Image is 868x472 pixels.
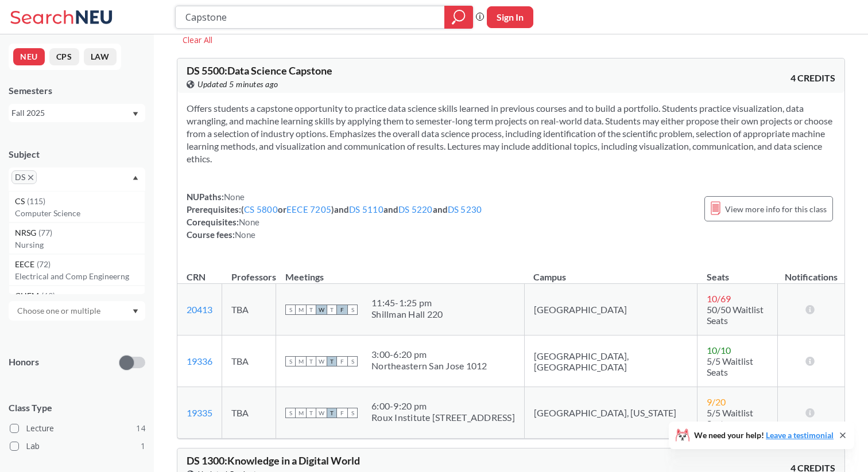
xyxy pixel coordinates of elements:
[371,309,443,320] div: Shillman Hall 220
[524,259,697,284] th: Campus
[11,107,131,119] div: Fall 2025
[276,259,525,284] th: Meetings
[707,356,753,377] span: 5/5 Waitlist Seats
[15,258,37,271] span: EECE
[452,9,466,25] svg: magnifying glass
[347,408,358,418] span: S
[707,304,764,326] span: 50/50 Waitlist Seats
[224,192,245,202] span: None
[778,259,844,284] th: Notifications
[707,293,731,304] span: 10 / 69
[187,102,835,165] section: Offers students a capstone opportunity to practice data science skills learned in previous course...
[306,408,316,418] span: T
[184,7,436,27] input: Class, professor, course number, "phrase"
[136,422,145,435] span: 14
[524,387,697,439] td: [GEOGRAPHIC_DATA], [US_STATE]
[187,454,360,467] span: DS 1300 : Knowledge in a Digital World
[306,356,316,366] span: T
[49,48,79,65] button: CPS
[187,64,332,77] span: DS 5500 : Data Science Capstone
[306,305,316,315] span: T
[371,412,515,423] div: Roux Institute [STREET_ADDRESS]
[11,304,108,318] input: Choose one or multiple
[371,297,443,309] div: 11:45 - 1:25 pm
[371,349,487,360] div: 3:00 - 6:20 pm
[11,170,37,184] span: DSX to remove pill
[84,48,117,65] button: LAW
[222,387,276,439] td: TBA
[316,305,327,315] span: W
[13,48,45,65] button: NEU
[349,204,383,214] a: DS 5110
[707,345,731,356] span: 10 / 10
[707,407,753,429] span: 5/5 Waitlist Seats
[694,431,834,439] span: We need your help!
[187,271,206,283] div: CRN
[487,6,533,28] button: Sign In
[133,309,138,314] svg: Dropdown arrow
[38,228,52,237] span: ( 77 )
[177,32,218,49] div: Clear All
[327,356,337,366] span: T
[37,259,51,269] span: ( 72 )
[296,408,306,418] span: M
[327,305,337,315] span: T
[133,175,138,180] svg: Dropdown arrow
[15,239,145,251] p: Nursing
[524,284,697,336] td: [GEOGRAPHIC_DATA]
[766,430,834,440] a: Leave a testimonial
[28,175,33,180] svg: X to remove pill
[10,439,145,454] label: Lab
[27,196,45,206] span: ( 115 )
[9,301,145,321] div: Dropdown arrow
[9,148,145,161] div: Subject
[398,204,433,214] a: DS 5220
[187,190,482,241] div: NUPaths: Prerequisites: ( or ) and and and Corequisites: Course fees:
[197,78,278,91] span: Updated 5 minutes ago
[9,401,145,414] span: Class Type
[285,356,296,366] span: S
[337,408,347,418] span: F
[327,408,337,418] span: T
[790,72,835,84] span: 4 CREDITS
[337,356,347,366] span: F
[707,396,726,407] span: 9 / 20
[285,305,296,315] span: S
[316,356,327,366] span: W
[524,336,697,387] td: [GEOGRAPHIC_DATA], [GEOGRAPHIC_DATA]
[296,305,306,315] span: M
[15,290,41,302] span: CHEM
[41,291,55,301] span: ( 69 )
[239,217,259,227] span: None
[9,167,145,191] div: DSX to remove pillDropdown arrowCS(115)Computer ScienceNRSG(77)NursingEECE(72)Electrical and Comp...
[15,208,145,219] p: Computer Science
[222,284,276,336] td: TBA
[9,104,145,122] div: Fall 2025Dropdown arrow
[235,229,255,240] span: None
[316,408,327,418] span: W
[9,356,39,369] p: Honors
[371,360,487,372] div: Northeastern San Jose 1012
[222,259,276,284] th: Professors
[187,407,212,418] a: 19335
[244,204,278,214] a: CS 5800
[15,195,27,208] span: CS
[15,271,145,282] p: Electrical and Comp Engineerng
[222,336,276,387] td: TBA
[141,440,145,453] span: 1
[697,259,778,284] th: Seats
[9,84,145,97] div: Semesters
[10,421,145,436] label: Lecture
[371,400,515,412] div: 6:00 - 9:20 pm
[296,356,306,366] span: M
[187,304,212,315] a: 20413
[286,204,331,214] a: EECE 7205
[448,204,482,214] a: DS 5230
[725,202,827,216] span: View more info for this class
[347,305,358,315] span: S
[444,6,473,29] div: magnifying glass
[285,408,296,418] span: S
[337,305,347,315] span: F
[15,227,38,239] span: NRSG
[347,356,358,366] span: S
